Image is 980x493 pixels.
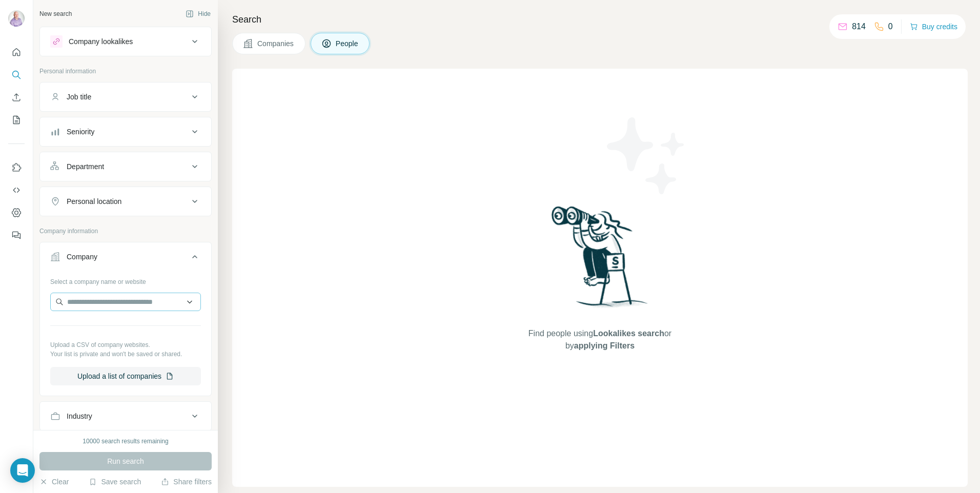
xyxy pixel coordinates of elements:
[40,119,211,144] button: Seniority
[336,38,359,49] span: People
[8,226,25,244] button: Feedback
[888,20,893,33] p: 0
[8,66,25,84] button: Search
[8,10,25,27] img: Avatar
[8,88,25,107] button: Enrich CSV
[10,458,35,483] div: Open Intercom Messenger
[83,437,168,446] div: 10000 search results remaining
[257,38,295,49] span: Companies
[161,477,212,487] button: Share filters
[178,6,218,22] button: Hide
[67,252,97,262] div: Company
[39,227,212,236] p: Company information
[50,340,201,350] p: Upload a CSV of company websites.
[910,19,957,34] button: Buy credits
[518,327,682,352] span: Find people using or by
[69,36,133,47] div: Company lookalikes
[67,196,121,207] div: Personal location
[547,203,654,318] img: Surfe Illustration - Woman searching with binoculars
[50,350,201,359] p: Your list is private and won't be saved or shared.
[39,9,72,18] div: New search
[50,273,201,286] div: Select a company name or website
[8,203,25,222] button: Dashboard
[600,110,692,202] img: Surfe Illustration - Stars
[50,367,201,385] button: Upload a list of companies
[39,67,212,76] p: Personal information
[8,43,25,61] button: Quick start
[40,244,211,273] button: Company
[67,92,91,102] div: Job title
[40,404,211,428] button: Industry
[8,158,25,177] button: Use Surfe on LinkedIn
[593,329,664,338] span: Lookalikes search
[67,411,92,421] div: Industry
[39,477,69,487] button: Clear
[40,189,211,214] button: Personal location
[40,154,211,179] button: Department
[8,111,25,129] button: My lists
[40,29,211,54] button: Company lookalikes
[40,85,211,109] button: Job title
[8,181,25,199] button: Use Surfe API
[852,20,866,33] p: 814
[574,341,635,350] span: applying Filters
[89,477,141,487] button: Save search
[67,127,94,137] div: Seniority
[67,161,104,172] div: Department
[232,12,968,27] h4: Search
